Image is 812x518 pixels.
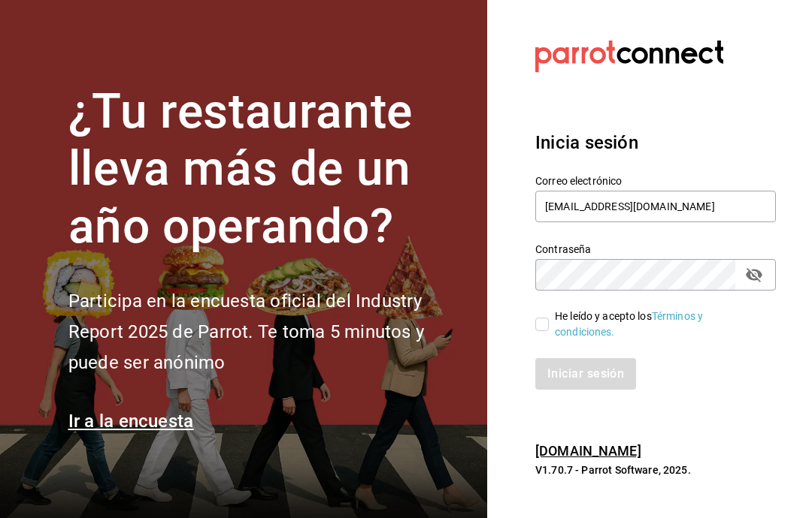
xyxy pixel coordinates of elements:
[68,83,469,256] h1: ¿Tu restaurante lleva más de un año operando?
[68,411,194,432] a: Ir a la encuesta
[555,310,703,338] a: Términos y condiciones.
[535,175,776,185] label: Correo electrónico
[68,286,469,378] h2: Participa en la encuesta oficial del Industry Report 2025 de Parrot. Te toma 5 minutos y puede se...
[535,462,776,477] p: V1.70.7 - Parrot Software, 2025.
[741,262,767,288] button: passwordField
[535,129,776,156] h3: Inicia sesión
[555,309,764,340] div: He leído y acepto los
[535,191,776,222] input: Ingresa tu correo electrónico
[535,243,776,254] label: Contraseña
[535,443,641,459] a: [DOMAIN_NAME]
